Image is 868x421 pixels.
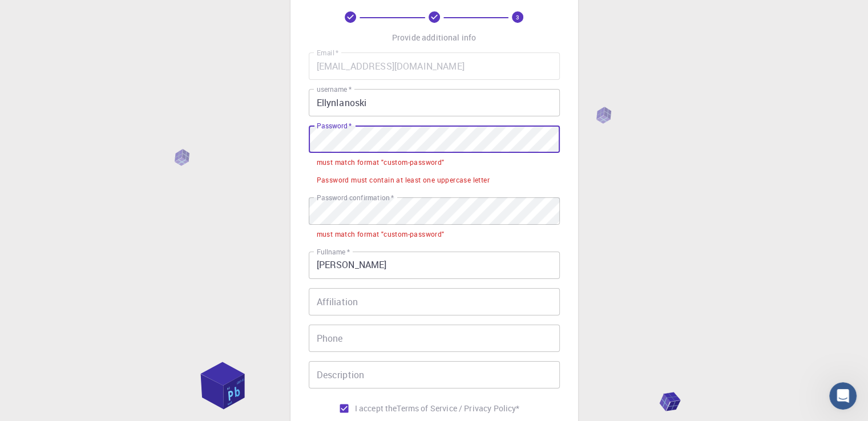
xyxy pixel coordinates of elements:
text: 3 [516,13,519,21]
label: Email [317,48,338,58]
div: Password must contain at least one uppercase letter [317,175,490,186]
iframe: Intercom live chat [829,382,857,410]
p: Terms of Service / Privacy Policy * [397,403,519,414]
a: Terms of Service / Privacy Policy* [397,403,519,414]
div: must match format "custom-password" [317,229,445,240]
label: Password confirmation [317,193,394,203]
label: username [317,84,352,94]
span: I accept the [355,403,397,414]
label: Fullname [317,247,350,257]
p: Provide additional info [392,32,476,43]
label: Password [317,121,352,131]
div: must match format "custom-password" [317,157,445,168]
